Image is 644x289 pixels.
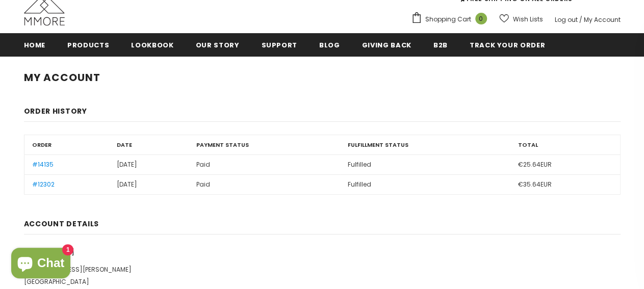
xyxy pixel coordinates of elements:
td: Fulfilled [340,155,510,175]
th: Total [510,135,620,155]
a: Lookbook [131,33,173,56]
inbox-online-store-chat: Shopify online store chat [8,248,73,281]
span: / [579,15,582,24]
a: #12302 [32,180,55,189]
span: [GEOGRAPHIC_DATA] [24,276,621,288]
span: €35.64EUR [518,180,551,189]
span: Track your order [470,40,545,50]
a: My Account [584,15,621,24]
td: Paid [189,175,340,195]
span: B2B [433,40,448,50]
th: Payment Status [189,135,340,155]
a: Giving back [362,33,411,56]
th: Fulfillment Status [340,135,510,155]
span: Products [67,40,109,50]
a: #14135 [32,160,54,169]
span: support [261,40,297,50]
a: Products [67,33,109,56]
h1: My Account [24,71,621,84]
td: [DATE] [109,155,189,175]
td: [DATE] [109,175,189,195]
span: Lookbook [131,40,173,50]
h4: Account Details [24,218,621,234]
span: Shopping Cart [425,14,471,24]
td: Fulfilled [340,175,510,195]
span: [STREET_ADDRESS][PERSON_NAME] [24,264,621,276]
a: Our Story [196,33,240,56]
span: Blog [319,40,340,50]
th: Order [24,135,109,155]
span: Home [24,40,46,50]
span: €25.64EUR [518,160,551,169]
a: support [261,33,297,56]
h5: [PERSON_NAME] [24,247,621,257]
span: Our Story [196,40,240,50]
a: B2B [433,33,448,56]
a: Home [24,33,46,56]
h4: Order History [24,105,621,122]
a: Log out [555,15,578,24]
a: Blog [319,33,340,56]
a: Wish Lists [499,10,543,28]
a: Shopping Cart 0 [411,12,492,27]
th: Date [109,135,189,155]
a: Track your order [470,33,545,56]
span: Wish Lists [513,14,543,24]
span: 0 [475,13,487,24]
td: Paid [189,155,340,175]
span: Giving back [362,40,411,50]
